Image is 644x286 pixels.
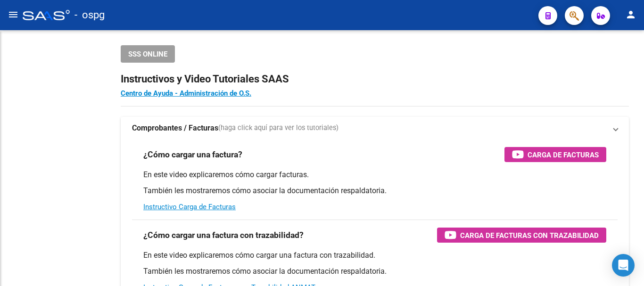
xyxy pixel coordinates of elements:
[143,203,236,211] a: Instructivo Carga de Facturas
[625,9,636,20] mat-icon: person
[143,266,606,277] p: También les mostraremos cómo asociar la documentación respaldatoria.
[132,123,218,133] strong: Comprobantes / Facturas
[128,50,167,58] span: SSS ONLINE
[121,70,629,88] h2: Instructivos y Video Tutoriales SAAS
[437,228,606,243] button: Carga de Facturas con Trazabilidad
[121,117,629,139] mat-expansion-panel-header: Comprobantes / Facturas(haga click aquí para ver los tutoriales)
[143,170,606,180] p: En este video explicaremos cómo cargar facturas.
[143,229,304,242] h3: ¿Cómo cargar una factura con trazabilidad?
[218,123,339,133] span: (haga click aquí para ver los tutoriales)
[460,229,599,241] span: Carga de Facturas con Trazabilidad
[8,9,19,20] mat-icon: menu
[121,45,175,63] button: SSS ONLINE
[143,148,242,161] h3: ¿Cómo cargar una factura?
[143,250,606,261] p: En este video explicaremos cómo cargar una factura con trazabilidad.
[528,149,599,161] span: Carga de Facturas
[143,186,606,196] p: También les mostraremos cómo asociar la documentación respaldatoria.
[121,89,251,98] a: Centro de Ayuda - Administración de O.S.
[74,5,105,25] span: - ospg
[612,254,635,277] div: Open Intercom Messenger
[504,147,606,162] button: Carga de Facturas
